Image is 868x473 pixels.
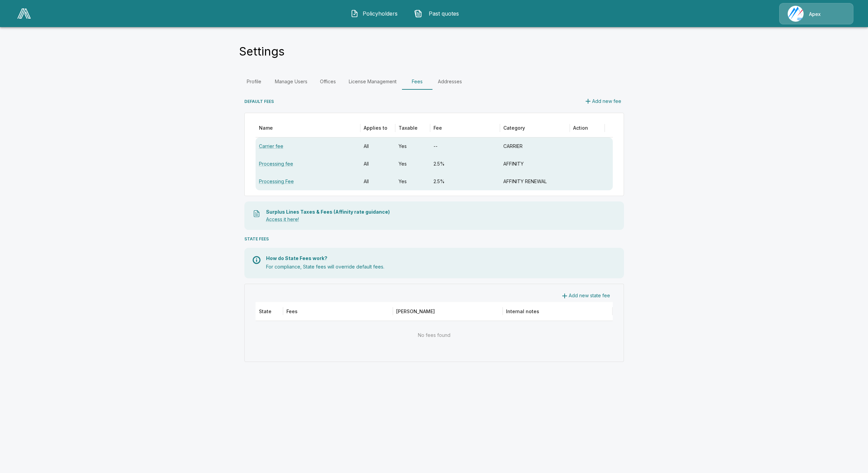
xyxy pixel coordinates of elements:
img: Past quotes Icon [414,9,422,18]
h6: DEFAULT FEES [244,98,274,105]
div: Yes [395,137,430,155]
div: Yes [395,155,430,173]
a: Processing fee [259,161,293,167]
button: Add new state fee [558,289,613,302]
a: Carrier fee [259,143,283,149]
div: AFFINITY RENEWAL [500,173,570,190]
div: -- [430,137,500,155]
button: Policyholders IconPolicyholders [345,5,404,22]
a: Manage Users [269,73,313,90]
div: Taxable [399,125,418,131]
p: For compliance, State fees will override default fees. [266,263,616,270]
img: Info Icon [253,256,261,264]
div: [PERSON_NAME] [396,308,435,314]
a: Offices [313,73,343,90]
div: AFFINITY [500,155,570,173]
div: All [360,155,395,173]
h4: Settings [239,44,285,59]
a: Processing Fee [259,178,294,184]
div: State [259,308,271,314]
img: Taxes File Icon [253,210,261,218]
p: Surplus Lines Taxes & Fees (Affinity rate guidance) [266,210,616,214]
div: Fees [286,308,298,314]
div: 2.5% [430,155,500,173]
a: License Management [343,73,402,90]
a: Access it here! [266,216,299,222]
p: No fees found [418,332,450,338]
div: Fee [433,125,442,131]
div: 2.5% [430,173,500,190]
div: Action [573,125,588,131]
span: Policyholders [361,9,399,18]
div: CARRIER [500,137,570,155]
img: Agency Icon [788,6,804,22]
button: Past quotes IconPast quotes [409,5,467,22]
div: All [360,137,395,155]
div: Yes [395,173,430,190]
a: Profile [239,73,269,90]
div: Settings Tabs [239,73,629,90]
p: Apex [809,11,821,18]
span: Past quotes [425,9,462,18]
div: Name [259,125,273,131]
div: Category [503,125,525,131]
a: Agency IconApex [779,3,853,24]
img: AA Logo [17,8,31,19]
p: How do State Fees work? [266,256,616,261]
h6: STATE FEES [244,235,269,242]
a: Fees [402,73,432,90]
div: Applies to [364,125,387,131]
a: Addresses [432,73,467,90]
div: Internal notes [506,308,539,314]
img: Policyholders Icon [350,9,359,18]
div: All [360,173,395,190]
button: Add new fee [581,95,624,108]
